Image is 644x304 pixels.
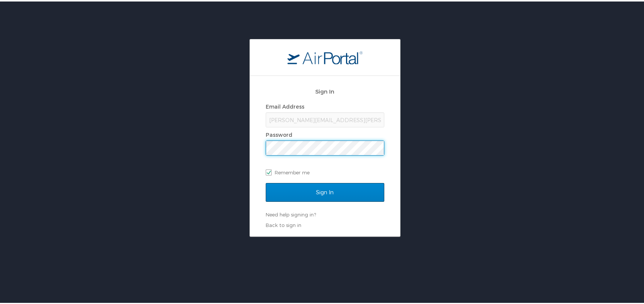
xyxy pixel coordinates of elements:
img: logo [287,49,363,63]
h2: Sign In [266,86,384,94]
input: Sign In [266,181,384,200]
label: Email Address [266,102,304,108]
a: Need help signing in? [266,210,316,216]
a: Back to sign in [266,221,301,227]
label: Password [266,130,292,136]
label: Remember me [266,165,384,177]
